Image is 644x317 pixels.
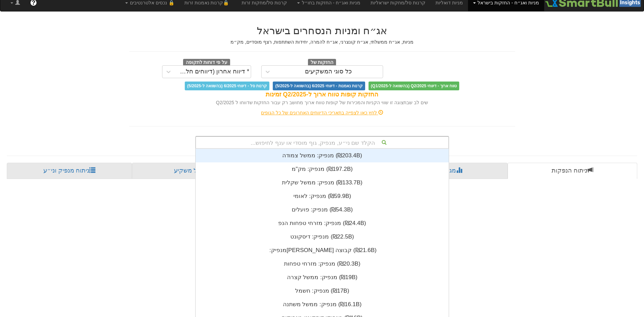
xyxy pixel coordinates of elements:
[183,59,230,66] span: על פי דוחות לתקופה
[129,40,515,45] h5: מניות, אג״ח ממשלתי, אג״ח קונצרני, אג״ח להמרה, יחידות השתתפות, רצף מוסדיים, מק״מ
[508,163,637,179] a: ניתוח הנפקות
[196,149,449,162] div: מנפיק: ‏ממשל צמודה ‎(₪203.4B)‎
[196,137,448,148] div: הקלד שם ני״ע, מנפיק, גוף מוסדי או ענף לחיפוש...
[196,217,449,230] div: מנפיק: ‏מזרחי טפחות הנפ ‎(₪24.4B)‎
[176,68,249,75] div: * דיווח אחרון (דיווחים חלקיים)
[196,244,449,257] div: מנפיק: ‏[PERSON_NAME] קבוצה ‎(₪21.6B)‎
[196,284,449,298] div: מנפיק: ‏חשמל ‎(₪17B)‎
[132,163,259,179] a: פרופיל משקיע
[273,82,365,90] span: קרנות נאמנות - דיווחי 6/2025 (בהשוואה ל-5/2025)
[196,271,449,284] div: מנפיק: ‏ממשל קצרה ‎(₪19B)‎
[124,109,520,116] div: לחץ כאן לצפייה בתאריכי הדיווחים האחרונים של כל הגופים
[196,189,449,203] div: מנפיק: ‏לאומי ‎(₪59.9B)‎
[369,82,459,90] span: טווח ארוך - דיווחי Q2/2025 (בהשוואה ל-Q1/2025)
[196,298,449,311] div: מנפיק: ‏ממשל משתנה ‎(₪16.1B)‎
[196,257,449,271] div: מנפיק: ‏מזרחי טפחות ‎(₪20.3B)‎
[129,99,515,106] div: שים לב שבתצוגה זו שווי הקניות והמכירות של קופות טווח ארוך מחושב רק עבור החזקות שדווחו ל Q2/2025
[308,59,336,66] span: החזקות של
[196,203,449,217] div: מנפיק: ‏פועלים ‎(₪54.3B)‎
[185,82,269,90] span: קרנות סל - דיווחי 6/2025 (בהשוואה ל-5/2025)
[196,176,449,189] div: מנפיק: ‏ממשל שקלית ‎(₪133.7B)‎
[196,162,449,176] div: מנפיק: ‏מק"מ ‎(₪197.2B)‎
[196,230,449,244] div: מנפיק: ‏דיסקונט ‎(₪22.5B)‎
[7,163,132,179] a: ניתוח מנפיק וני״ע
[129,25,515,36] h2: אג״ח ומניות הנסחרים בישראל
[305,68,352,75] div: כל סוגי המשקיעים
[129,90,515,99] div: החזקות קופות טווח ארוך ל-Q2/2025 זמינות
